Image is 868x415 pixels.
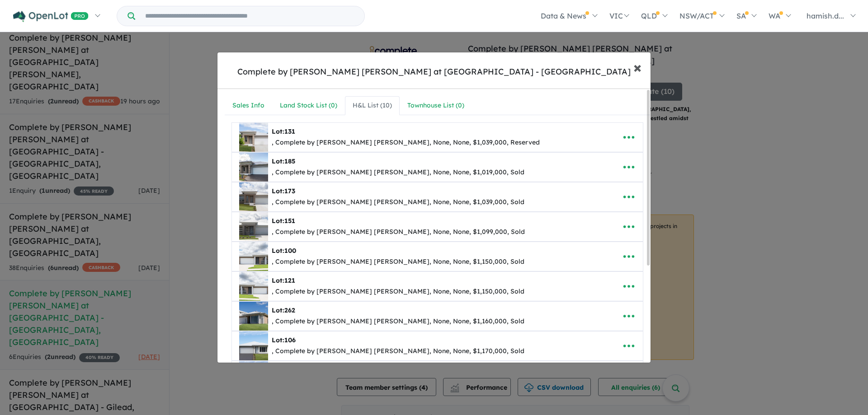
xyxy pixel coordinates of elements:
[284,276,295,284] span: 121
[239,212,268,241] img: Complete%20by%20McDonald%20Jones%20Homes%20at%20Forest%20Reach%20-%20Huntley%20%20-%20Lot%20151__...
[284,336,296,344] span: 106
[272,306,295,314] b: Lot:
[239,361,268,390] img: Complete%20by%20McDonald%20Jones%20Homes%20at%20Forest%20Reach%20-%20Huntley%20%20-%20Lot%20107__...
[284,127,295,135] span: 131
[284,306,295,314] span: 262
[284,157,295,165] span: 185
[807,11,844,20] span: hamish.d...
[272,286,524,297] div: , Complete by [PERSON_NAME] [PERSON_NAME], None, None, $1,150,000, Sold
[353,100,392,111] div: H&L List ( 10 )
[272,197,524,208] div: , Complete by [PERSON_NAME] [PERSON_NAME], None, None, $1,039,000, Sold
[272,157,295,165] b: Lot:
[284,247,296,255] span: 100
[272,187,295,195] b: Lot:
[272,127,295,135] b: Lot:
[239,182,268,211] img: Complete%20by%20McDonald%20Jones%20Homes%20at%20Forest%20Reach%20-%20Huntley%20%20-%20Lot%20173__...
[272,167,524,178] div: , Complete by [PERSON_NAME] [PERSON_NAME], None, None, $1,019,000, Sold
[272,247,296,255] b: Lot:
[13,11,89,22] img: Openlot PRO Logo White
[280,100,337,111] div: Land Stock List ( 0 )
[272,137,540,148] div: , Complete by [PERSON_NAME] [PERSON_NAME], None, None, $1,039,000, Reserved
[237,66,631,78] div: Complete by [PERSON_NAME] [PERSON_NAME] at [GEOGRAPHIC_DATA] - [GEOGRAPHIC_DATA]
[239,272,268,301] img: Complete%20by%20McDonald%20Jones%20Homes%20at%20Forest%20Reach%20-%20Huntley%20%20-%20Lot%20121__...
[239,153,268,182] img: Complete%20by%20McDonald%20Jones%20Homes%20at%20Forest%20Reach%20-%20Huntley%20%20-%20Lot%20185__...
[284,187,295,195] span: 173
[272,276,295,284] b: Lot:
[284,217,295,225] span: 151
[272,316,524,327] div: , Complete by [PERSON_NAME] [PERSON_NAME], None, None, $1,160,000, Sold
[232,100,264,111] div: Sales Info
[239,242,268,271] img: Complete%20by%20McDonald%20Jones%20Homes%20at%20Forest%20Reach%20-%20Huntley%20%20-%20Lot%20100__...
[239,331,268,360] img: Complete%20by%20McDonald%20Jones%20Homes%20at%20Forest%20Reach%20-%20Huntley%20%20-%20Lot%20106__...
[633,57,642,77] span: ×
[407,100,464,111] div: Townhouse List ( 0 )
[272,256,524,267] div: , Complete by [PERSON_NAME] [PERSON_NAME], None, None, $1,150,000, Sold
[272,227,525,238] div: , Complete by [PERSON_NAME] [PERSON_NAME], None, None, $1,099,000, Sold
[137,6,363,26] input: Try estate name, suburb, builder or developer
[272,346,524,357] div: , Complete by [PERSON_NAME] [PERSON_NAME], None, None, $1,170,000, Sold
[239,123,268,152] img: Complete%20by%20McDonald%20Jones%20Homes%20at%20Forest%20Reach%20-%20Huntley%20%20-%20Lot%20131__...
[272,217,295,225] b: Lot:
[272,336,296,344] b: Lot:
[239,302,268,331] img: Complete%20by%20McDonald%20Jones%20Homes%20at%20Forest%20Reach%20-%20Huntley%20%20-%20Lot%20262__...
